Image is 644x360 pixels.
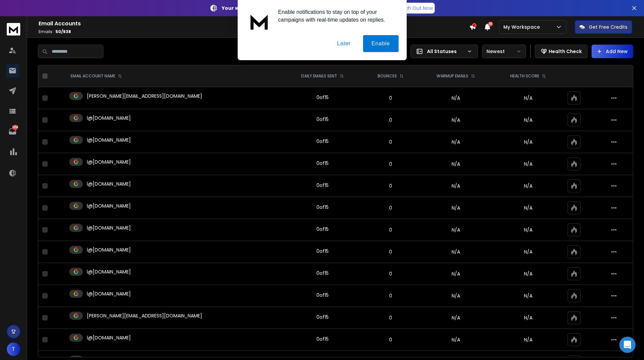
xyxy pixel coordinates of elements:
[419,175,493,197] td: N/A
[87,246,131,253] p: l@[DOMAIN_NAME]
[510,73,539,79] p: HEALTH SCORE
[497,226,559,233] p: N/A
[7,342,20,356] button: T
[367,95,414,101] p: 0
[367,336,414,343] p: 0
[419,329,493,351] td: N/A
[316,226,329,233] div: 0 of 15
[87,334,131,341] p: l@[DOMAIN_NAME]
[367,248,414,255] p: 0
[87,224,131,231] p: l@[DOMAIN_NAME]
[419,219,493,241] td: N/A
[273,8,399,24] div: Enable notifications to stay on top of your campaigns with real-time updates on replies.
[497,336,559,343] p: N/A
[87,93,202,99] p: [PERSON_NAME][EMAIL_ADDRESS][DOMAIN_NAME]
[497,161,559,167] p: N/A
[316,116,329,123] div: 0 of 15
[497,270,559,277] p: N/A
[419,109,493,131] td: N/A
[367,270,414,277] p: 0
[87,290,131,297] p: l@[DOMAIN_NAME]
[316,314,329,320] div: 0 of 15
[419,131,493,153] td: N/A
[301,73,337,79] p: DAILY EMAILS SENT
[316,138,329,145] div: 0 of 15
[497,314,559,321] p: N/A
[419,285,493,307] td: N/A
[6,125,19,138] a: 1464
[87,159,131,165] p: l@[DOMAIN_NAME]
[246,8,273,35] img: notification icon
[316,336,329,342] div: 0 of 15
[497,248,559,255] p: N/A
[367,292,414,299] p: 0
[87,312,202,319] p: [PERSON_NAME][EMAIL_ADDRESS][DOMAIN_NAME]
[419,87,493,109] td: N/A
[367,161,414,167] p: 0
[419,153,493,175] td: N/A
[497,117,559,123] p: N/A
[367,117,414,123] p: 0
[497,205,559,211] p: N/A
[363,35,399,52] button: Enable
[419,263,493,285] td: N/A
[367,139,414,145] p: 0
[87,181,131,187] p: l@[DOMAIN_NAME]
[497,139,559,145] p: N/A
[87,268,131,275] p: l@[DOMAIN_NAME]
[619,337,636,353] div: Open Intercom Messenger
[367,226,414,233] p: 0
[87,137,131,143] p: l@[DOMAIN_NAME]
[316,94,329,101] div: 0 of 15
[87,202,131,209] p: l@[DOMAIN_NAME]
[316,182,329,189] div: 0 of 15
[316,160,329,167] div: 0 of 15
[367,314,414,321] p: 0
[436,73,468,79] p: WARMUP EMAILS
[316,292,329,298] div: 0 of 15
[316,248,329,255] div: 0 of 15
[13,125,18,130] p: 1464
[316,270,329,277] div: 0 of 15
[71,73,122,79] div: EMAIL ACCOUNT NAME
[419,241,493,263] td: N/A
[497,95,559,101] p: N/A
[316,204,329,211] div: 0 of 15
[329,35,359,52] button: Later
[419,197,493,219] td: N/A
[419,307,493,329] td: N/A
[378,73,397,79] p: BOUNCES
[367,205,414,211] p: 0
[367,183,414,189] p: 0
[497,292,559,299] p: N/A
[87,115,131,121] p: l@[DOMAIN_NAME]
[497,183,559,189] p: N/A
